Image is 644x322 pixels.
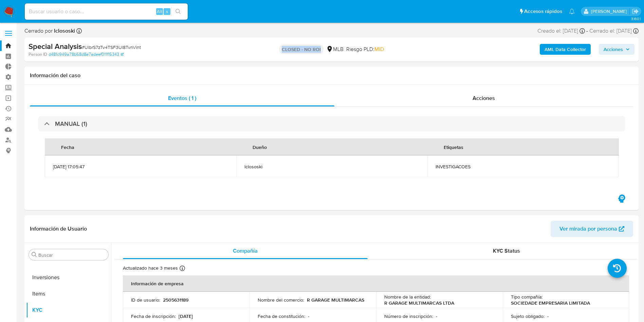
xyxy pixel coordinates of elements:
p: Número de inscripción : [384,313,433,319]
p: Nombre de la entidad : [384,294,431,300]
p: Fecha de constitución : [258,313,305,319]
input: Buscar usuario o caso... [25,7,188,16]
h1: Información del caso [30,72,633,79]
p: Nombre del comercio : [258,297,304,303]
button: Buscar [32,252,37,257]
button: Items [26,286,111,302]
button: search-icon [171,7,185,16]
button: Acciones [599,44,634,55]
div: Cerrado el: [DATE] [589,27,639,35]
p: Fecha de inscripción : [131,313,176,319]
span: Acciones [604,44,623,55]
p: - [436,313,437,319]
p: Actualizado hace 3 meses [123,265,178,271]
p: R GARAGE MULTIMARCAS LTDA [384,300,454,306]
span: Compañía [233,247,258,255]
span: Acciones [473,94,495,102]
p: - [547,313,549,319]
span: Riesgo PLD: [346,46,384,53]
div: MLB [326,46,344,53]
span: KYC Status [493,247,520,255]
a: Notificaciones [569,9,575,14]
a: Salir [632,8,639,15]
div: Dueño [244,139,275,155]
button: KYC [26,302,111,318]
div: MANUAL (1) [38,116,625,132]
p: - [308,313,309,319]
p: Tipo compañía : [511,294,542,300]
p: R GARAGE MULTIMARCAS [307,297,364,303]
span: Cerrado por [24,27,75,35]
th: Información de empresa [123,275,629,292]
span: - [586,27,588,35]
b: Special Analysis [29,41,82,52]
div: Fecha [53,139,82,155]
span: INVESTIGACOES [436,164,611,170]
b: Person ID [29,51,47,57]
p: joaquin.santistebe@mercadolibre.com [591,8,629,15]
button: AML Data Collector [540,44,591,55]
h1: Información de Usuario [30,225,87,232]
span: MID [374,45,384,53]
p: [DATE] [179,313,193,319]
b: AML Data Collector [545,44,586,55]
span: Ver mirada por persona [559,221,617,237]
b: lclososki [53,27,75,35]
p: ID de usuario : [131,297,160,303]
p: Sujeto obligado : [511,313,545,319]
span: [DATE] 17:05:47 [53,164,228,170]
div: Creado el: [DATE] [537,27,585,35]
p: SOCIEDADE EMPRESARIA LIMITADA [511,300,590,306]
span: lclososki [244,164,420,170]
div: Etiquetas [436,139,472,155]
button: Inversiones [26,269,111,286]
span: Eventos ( 1 ) [168,94,196,102]
p: 2505631189 [163,297,188,303]
span: Alt [157,8,162,15]
p: CLOSED - NO ROI [279,45,324,54]
input: Buscar [38,252,106,258]
a: d481c949a78b68d8e7adeef011f15343 [49,51,124,57]
span: Accesos rápidos [524,8,562,15]
button: Ver mirada por persona [551,221,633,237]
span: # UlbrS7zTv4TSF3Ul8TvnVint [82,44,141,51]
span: s [166,8,168,15]
h3: MANUAL (1) [55,120,87,128]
